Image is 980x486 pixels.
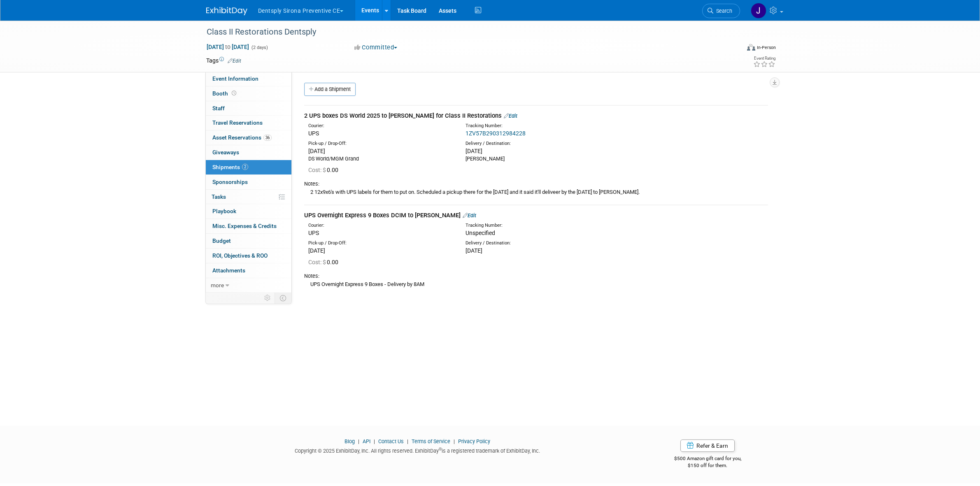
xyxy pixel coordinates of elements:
[308,246,453,255] div: [DATE]
[713,8,732,14] span: Search
[228,58,241,64] a: Edit
[242,164,248,170] span: 2
[466,240,610,246] div: Delivery / Destination:
[304,272,768,280] div: Notes:
[212,134,272,141] span: Asset Reservations
[206,116,291,130] a: Travel Reservations
[263,135,272,141] span: 36
[304,280,768,288] div: UPS Overnight Express 9 Boxes - Delivery by 8AM
[466,130,526,137] a: 1ZV57B290312984228
[412,438,450,444] a: Terms of Service
[304,180,768,188] div: Notes:
[458,438,490,444] a: Privacy Policy
[466,246,610,255] div: [DATE]
[466,123,650,129] div: Tracking Number:
[308,167,342,173] span: 0.00
[275,293,291,303] td: Toggle Event Tabs
[206,445,629,455] div: Copyright © 2025 ExhibitDay, Inc. All rights reserved. ExhibitDay is a registered trademark of Ex...
[466,222,650,229] div: Tracking Number:
[212,179,248,185] span: Sponsorships
[702,4,740,18] a: Search
[466,230,495,236] span: Unspecified
[308,167,327,173] span: Cost: $
[466,140,610,147] div: Delivery / Destination:
[378,438,404,444] a: Contact Us
[463,212,476,219] a: Edit
[363,438,370,444] a: API
[304,211,768,220] div: UPS Overnight Express 9 Boxes DCIM to [PERSON_NAME]
[641,450,774,469] div: $500 Amazon gift card for you,
[230,90,238,96] span: Booth not reserved yet
[206,204,291,219] a: Playbook
[212,193,226,200] span: Tasks
[439,447,442,451] sup: ®
[206,43,249,51] span: [DATE] [DATE]
[212,105,225,112] span: Staff
[304,83,356,96] a: Add a Shipment
[372,438,377,444] span: |
[641,462,774,469] div: $150 off for them.
[261,293,275,303] td: Personalize Event Tab Strip
[206,160,291,174] a: Shipments2
[308,123,453,129] div: Courier:
[308,259,342,265] span: 0.00
[206,101,291,116] a: Staff
[405,438,410,444] span: |
[757,44,776,51] div: In-Person
[308,155,453,163] div: DS World/MGM Grand
[308,222,453,229] div: Courier:
[206,263,291,278] a: Attachments
[753,56,775,60] div: Event Rating
[212,252,268,259] span: ROI, Objectives & ROO
[751,3,766,19] img: Justin Newborn
[206,278,291,293] a: more
[206,130,291,145] a: Asset Reservations36
[680,439,735,452] a: Refer & Earn
[212,267,245,274] span: Attachments
[212,75,258,82] span: Event Information
[204,25,728,40] div: Class II Restorations Dentsply
[212,90,238,97] span: Booth
[747,44,755,51] img: Format-Inperson.png
[224,44,232,50] span: to
[356,438,361,444] span: |
[308,229,453,237] div: UPS
[691,43,776,55] div: Event Format
[345,438,355,444] a: Blog
[206,219,291,233] a: Misc. Expenses & Credits
[212,164,248,170] span: Shipments
[351,43,400,52] button: Committed
[211,282,224,288] span: more
[206,249,291,263] a: ROI, Objectives & ROO
[206,7,247,15] img: ExhibitDay
[206,86,291,101] a: Booth
[308,147,453,155] div: [DATE]
[304,112,768,120] div: 2 UPS boxes DS World 2025 to [PERSON_NAME] for Class II Restorations
[212,119,263,126] span: Travel Reservations
[212,223,277,229] span: Misc. Expenses & Credits
[452,438,457,444] span: |
[206,145,291,160] a: Giveaways
[206,175,291,189] a: Sponsorships
[308,259,327,265] span: Cost: $
[206,234,291,248] a: Budget
[206,56,241,65] td: Tags
[212,237,231,244] span: Budget
[212,149,239,156] span: Giveaways
[308,240,453,246] div: Pick-up / Drop-Off:
[308,140,453,147] div: Pick-up / Drop-Off:
[466,147,610,155] div: [DATE]
[212,208,236,214] span: Playbook
[206,190,291,204] a: Tasks
[466,155,610,163] div: [PERSON_NAME]
[308,129,453,137] div: UPS
[504,113,517,119] a: Edit
[251,45,268,50] span: (2 days)
[304,188,768,196] div: 2 12x9x6's with UPS labels for them to put on. Scheduled a pickup there for the [DATE] and it sai...
[206,72,291,86] a: Event Information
